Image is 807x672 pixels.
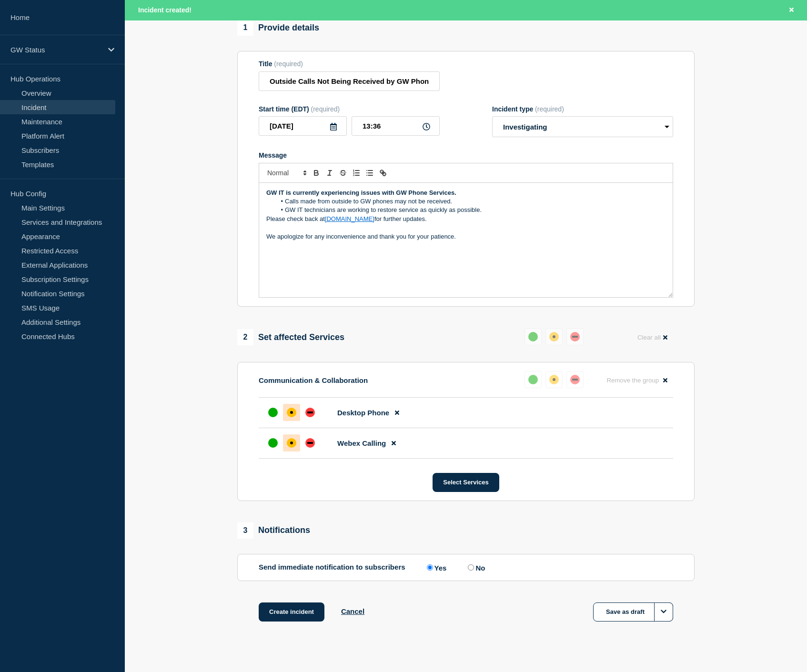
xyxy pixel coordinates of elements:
[468,564,474,571] input: No
[259,151,673,159] div: Message
[336,167,350,179] button: Toggle strikethrough text
[427,564,433,571] input: Yes
[259,105,440,113] div: Start time (EDT)
[268,408,278,417] div: up
[237,20,253,36] span: 1
[237,20,319,36] div: Provide details
[266,232,666,241] p: We apologize for any inconvenience and thank you for your patience.
[266,189,456,196] strong: GW IT is currently experiencing issues with GW Phone Services.
[570,332,580,341] div: down
[259,376,368,384] p: Communication & Collaboration
[274,60,303,68] span: (required)
[259,563,405,572] p: Send immediate notification to subscribers
[492,116,673,137] select: Incident type
[305,408,315,417] div: down
[10,46,102,54] p: GW Status
[237,522,253,539] span: 3
[525,371,542,388] button: up
[632,328,673,347] button: Clear all
[433,473,499,492] button: Select Services
[259,60,440,68] div: Title
[268,438,278,448] div: up
[570,375,580,384] div: down
[323,167,336,179] button: Toggle italic text
[786,5,797,16] button: Close banner
[237,329,344,345] div: Set affected Services
[259,71,440,91] input: Title
[341,607,364,615] button: Cancel
[237,329,253,345] span: 2
[465,563,485,572] label: No
[566,371,584,388] button: down
[259,602,324,622] button: Create incident
[525,328,542,345] button: up
[566,328,584,345] button: down
[259,183,673,297] div: Message
[259,116,347,136] input: YYYY-MM-DD
[259,563,673,572] div: Send immediate notification to subscribers
[310,167,323,179] button: Toggle bold text
[276,197,666,206] li: Calls made from outside to GW phones may not be received.
[337,439,386,447] span: Webex Calling
[266,215,666,223] p: Please check back at for further updates.
[601,371,673,390] button: Remove the group
[287,438,296,448] div: affected
[535,105,564,113] span: (required)
[263,167,310,179] span: Font size
[138,6,192,14] span: Incident created!
[287,408,296,417] div: affected
[363,167,376,179] button: Toggle bulleted list
[549,375,559,384] div: affected
[549,332,559,341] div: affected
[352,116,440,136] input: HH:MM
[337,409,389,417] span: Desktop Phone
[492,105,673,113] div: Incident type
[276,206,666,214] li: GW IT technicians are working to restore service as quickly as possible.
[350,167,363,179] button: Toggle ordered list
[305,438,315,448] div: down
[593,602,673,622] button: Save as draft
[311,105,340,113] span: (required)
[545,328,563,345] button: affected
[325,215,374,222] a: [DOMAIN_NAME]
[654,602,673,622] button: Options
[376,167,390,179] button: Toggle link
[606,377,659,384] span: Remove the group
[528,332,538,341] div: up
[545,371,563,388] button: affected
[528,375,538,384] div: up
[237,522,310,539] div: Notifications
[424,563,447,572] label: Yes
